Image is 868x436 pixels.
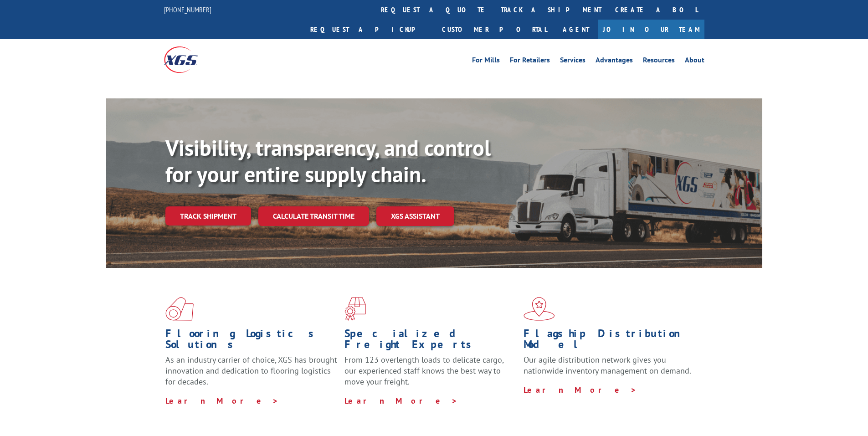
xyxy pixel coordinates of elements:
h1: Flooring Logistics Solutions [165,328,338,354]
a: Track shipment [165,206,251,226]
a: Services [560,56,586,67]
a: For Retailers [510,56,550,67]
a: About [685,56,704,67]
h1: Flagship Distribution Model [524,328,696,354]
a: Advantages [596,56,633,67]
h1: Specialized Freight Experts [344,328,517,354]
a: [PHONE_NUMBER] [164,5,211,14]
a: Resources [643,56,675,67]
a: For Mills [472,56,500,67]
a: Learn More > [344,395,458,406]
a: Learn More > [165,395,279,406]
span: Our agile distribution network gives you nationwide inventory management on demand. [524,354,691,376]
img: xgs-icon-flagship-distribution-model-red [524,297,555,321]
a: Customer Portal [435,20,554,39]
a: Learn More > [524,385,637,395]
b: Visibility, transparency, and control for your entire supply chain. [165,133,491,188]
p: From 123 overlength loads to delicate cargo, our experienced staff knows the best way to move you... [344,354,517,395]
a: Join Our Team [598,20,704,39]
img: xgs-icon-focused-on-flooring-red [344,297,366,321]
a: Calculate transit time [258,206,369,226]
a: XGS ASSISTANT [376,206,454,226]
a: Agent [554,20,598,39]
span: As an industry carrier of choice, XGS has brought innovation and dedication to flooring logistics... [165,354,337,387]
img: xgs-icon-total-supply-chain-intelligence-red [165,297,194,321]
a: Request a pickup [303,20,435,39]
